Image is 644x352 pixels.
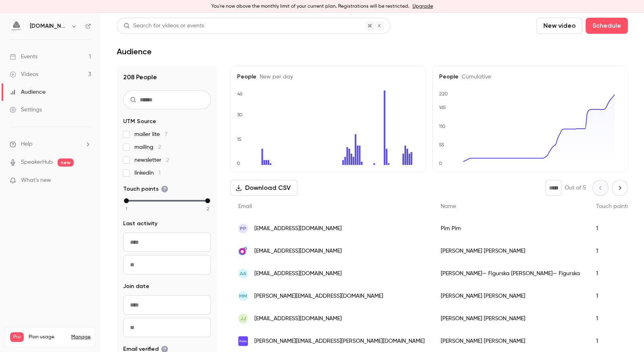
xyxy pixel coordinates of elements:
span: Touch points [596,204,629,209]
div: 1 [588,307,637,330]
div: 1 [588,217,637,240]
text: 55 [439,142,444,148]
span: mailer lite [134,130,167,138]
div: Audience [10,88,45,96]
input: To [123,255,211,274]
div: 1 [588,262,637,285]
text: 30 [237,112,243,117]
li: help-dropdown-opener [10,140,91,148]
text: 165 [439,105,446,110]
div: Events [10,53,37,61]
span: newsletter [134,156,169,164]
span: Last activity [123,220,157,228]
div: Search for videos or events [124,22,204,30]
span: mailing [134,143,161,151]
a: SpeakerHub [21,158,53,167]
div: Pim Pim [433,217,588,240]
h5: People [237,73,419,81]
img: aigmented.io [10,20,23,33]
button: Download CSV [230,180,297,196]
div: min [124,198,129,203]
h5: People [439,73,621,81]
span: [EMAIL_ADDRESS][DOMAIN_NAME] [254,224,342,233]
span: new [58,159,74,167]
span: [EMAIL_ADDRESS][DOMAIN_NAME] [254,247,342,255]
span: 2 [158,144,161,150]
text: 110 [439,124,446,129]
img: protonmail.com [238,336,248,346]
a: Upgrade [413,3,433,10]
span: AA [240,270,246,277]
span: 2 [166,157,169,163]
span: Help [21,140,33,148]
h1: Audience [117,47,152,56]
h6: [DOMAIN_NAME] [30,22,68,30]
span: 1 [126,205,127,212]
span: Pro [10,332,24,342]
text: 15 [237,136,242,142]
span: What's new [21,176,51,185]
span: Plan usage [29,334,66,340]
div: [PERSON_NAME]— Figurska [PERSON_NAME]— Figurska [433,262,588,285]
span: Cumulative [458,74,491,80]
div: Videos [10,70,38,78]
span: Name [441,204,456,209]
span: [EMAIL_ADDRESS][DOMAIN_NAME] [254,270,342,278]
text: 0 [237,161,240,166]
div: 1 [588,240,637,262]
span: MM [239,292,247,300]
text: 220 [439,91,448,97]
span: [PERSON_NAME][EMAIL_ADDRESS][DOMAIN_NAME] [254,292,383,301]
h1: 208 People [123,72,211,82]
input: To [123,318,211,337]
span: 2 [206,205,209,212]
span: 1 [159,170,161,176]
div: [PERSON_NAME] [PERSON_NAME] [433,307,588,330]
span: Join date [123,282,149,290]
div: max [205,198,210,203]
span: PP [240,225,246,232]
span: [EMAIL_ADDRESS][DOMAIN_NAME] [254,315,342,323]
text: 0 [439,161,442,166]
span: [PERSON_NAME][EMAIL_ADDRESS][PERSON_NAME][DOMAIN_NAME] [254,337,425,346]
button: Schedule [586,18,628,34]
span: New per day [256,74,293,80]
span: 7 [165,132,167,137]
input: From [123,233,211,252]
div: Settings [10,106,42,114]
div: 1 [588,285,637,307]
div: [PERSON_NAME] [PERSON_NAME] [433,240,588,262]
div: [PERSON_NAME] [PERSON_NAME] [433,285,588,307]
button: Next page [612,180,628,196]
span: linkedin [134,169,161,177]
input: From [123,295,211,315]
img: o2.pl [238,246,248,256]
button: New video [537,18,582,34]
span: JJ [240,315,246,322]
span: Email [238,204,252,209]
span: UTM Source [123,117,156,126]
span: Touch points [123,185,168,193]
a: Manage [71,334,91,340]
text: 46 [237,91,243,97]
p: Out of 5 [565,184,586,192]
